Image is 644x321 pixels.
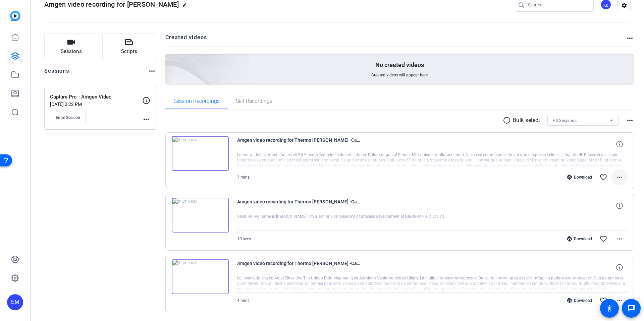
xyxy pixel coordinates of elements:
p: Bulk select [513,116,540,124]
img: thumb-nail [172,198,229,233]
button: Scripts [102,34,156,60]
span: Amgen video recording for Thermo [PERSON_NAME] -Capture Pro - Amgen Video-[PERSON_NAME]-Take 1-20... [237,259,361,275]
div: Download [563,175,595,180]
span: 10 secs [237,237,251,241]
mat-icon: more_horiz [626,116,634,124]
mat-icon: more_horiz [148,67,156,75]
button: Enter Session [50,112,86,123]
span: Amgen video recording for Thermo [PERSON_NAME] -Capture Pro - Amgen Video-[PERSON_NAME]-take 2-20... [237,136,361,152]
span: Scripts [121,48,137,55]
span: Sessions [61,48,82,55]
mat-icon: settings [618,0,631,10]
mat-icon: more_horiz [626,34,634,42]
input: Search [528,1,588,9]
h2: Sessions [44,67,69,80]
span: Enter Session [56,115,80,120]
mat-icon: edit [182,3,190,11]
span: All Sessions [553,118,577,123]
mat-icon: favorite_border [599,297,607,305]
span: 4 mins [237,298,250,303]
img: thumb-nail [172,259,229,294]
mat-icon: favorite_border [599,235,607,243]
mat-icon: more_horiz [615,235,624,243]
img: thumb-nail [172,136,229,171]
mat-icon: radio_button_unchecked [503,116,513,124]
mat-icon: accessibility [605,304,613,312]
span: 7 mins [237,175,250,180]
button: Sessions [44,34,98,60]
span: Amgen video recording for [PERSON_NAME] [44,0,179,8]
p: Capture Pro - Amgen Video [50,93,142,101]
div: Download [563,236,595,242]
span: Session Recordings [173,99,220,104]
mat-icon: favorite_border [599,173,607,181]
div: EM [7,294,23,310]
span: Amgen video recording for Thermo [PERSON_NAME] -Capture Pro - Amgen Video-[PERSON_NAME]-test-2025... [237,198,361,214]
img: blue-gradient.svg [10,11,20,21]
div: Download [563,298,595,303]
mat-icon: more_horiz [142,115,150,123]
mat-icon: more_horiz [615,297,624,305]
mat-icon: more_horiz [615,173,624,181]
p: No created videos [375,61,424,69]
span: Created videos will appear here [371,72,428,78]
p: [DATE] 2:22 PM [50,102,142,107]
h2: Created videos [165,34,626,47]
mat-icon: message [627,304,635,312]
span: Self Recordings [236,99,272,104]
